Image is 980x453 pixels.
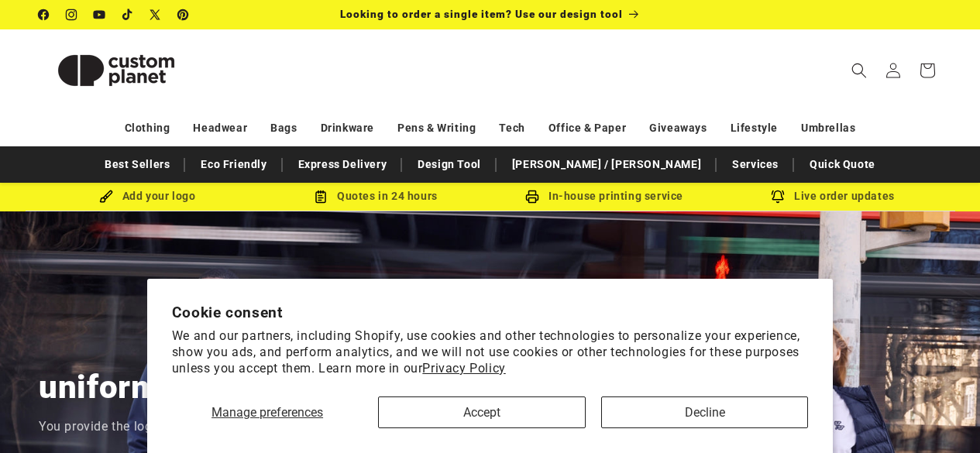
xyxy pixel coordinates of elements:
a: Office & Paper [548,115,626,142]
a: Services [724,151,786,178]
a: Tech [499,115,524,142]
span: Looking to order a single item? Use our design tool [340,8,623,20]
div: In-house printing service [490,187,719,206]
button: Decline [601,396,808,428]
a: Headwear [193,115,247,142]
a: Best Sellers [97,151,177,178]
button: Manage preferences [172,396,363,428]
img: Brush Icon [99,190,113,204]
a: Drinkware [321,115,374,142]
div: Add your logo [33,187,262,206]
h2: uniforms & workwear [39,366,363,408]
img: In-house printing [525,190,539,204]
button: Accept [378,396,585,428]
a: Umbrellas [801,115,855,142]
a: Bags [270,115,297,142]
h2: Cookie consent [172,304,809,321]
img: Order Updates Icon [314,190,328,204]
a: Eco Friendly [193,151,274,178]
a: Privacy Policy [422,361,505,376]
div: Quotes in 24 hours [262,187,490,206]
a: Express Delivery [291,151,395,178]
summary: Search [842,53,876,88]
p: We and our partners, including Shopify, use cookies and other technologies to personalize your ex... [172,328,809,376]
img: Custom Planet [39,36,194,105]
p: You provide the logo, we do the rest. [39,416,252,438]
img: Order updates [771,190,785,204]
iframe: Chat Widget [903,379,980,453]
span: Manage preferences [211,405,323,420]
a: Design Tool [410,151,489,178]
a: Clothing [125,115,170,142]
a: Lifestyle [731,115,778,142]
a: [PERSON_NAME] / [PERSON_NAME] [504,151,709,178]
a: Pens & Writing [397,115,476,142]
div: Live order updates [719,187,947,206]
a: Custom Planet [33,29,200,111]
a: Quick Quote [802,151,883,178]
a: Giveaways [649,115,707,142]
